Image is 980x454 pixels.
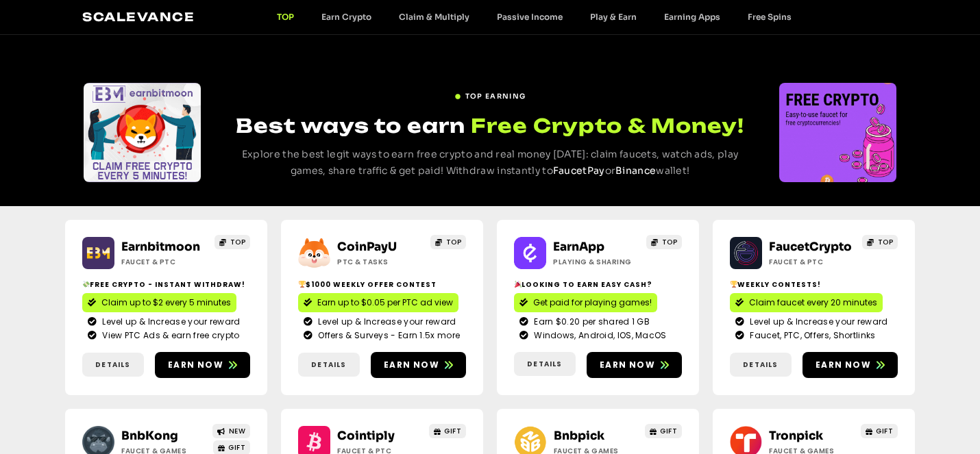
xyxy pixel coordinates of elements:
[444,426,461,436] span: GIFT
[446,237,462,247] span: TOP
[84,83,201,182] div: Slides
[155,352,250,378] a: Earn now
[749,297,877,309] span: Claim faucet every 20 minutes
[862,235,898,249] a: TOP
[554,429,604,443] a: Bnbpick
[515,281,522,288] img: 🎉
[121,240,200,254] a: Earnbitmoon
[317,297,453,309] span: Earn up to $0.05 per PTC ad view
[615,164,656,177] a: Binance
[587,352,682,378] a: Earn now
[82,293,236,312] a: Claim up to $2 every 5 minutes
[660,426,677,436] span: GIFT
[861,424,898,438] a: GIFT
[230,237,246,247] span: TOP
[743,360,778,370] span: Details
[769,240,852,254] a: FaucetCrypto
[769,257,855,267] h2: Faucet & PTC
[298,293,458,312] a: Earn up to $0.05 per PTC ad view
[429,424,467,438] a: GIFT
[315,329,460,342] span: Offers & Surveys - Earn 1.5x more
[121,257,207,267] h2: Faucet & PTC
[746,316,887,328] span: Level up & Increase your reward
[876,426,893,436] span: GIFT
[371,352,466,378] a: Earn now
[816,359,871,371] span: Earn now
[430,235,466,249] a: TOP
[553,164,605,177] a: FaucetPay
[530,329,666,342] span: Windows, Android, IOS, MacOS
[337,257,423,267] h2: ptc & Tasks
[553,257,639,267] h2: Playing & Sharing
[803,352,898,378] a: Earn now
[227,147,754,179] p: Explore the best legit ways to earn free crypto and real money [DATE]: claim faucets, watch ads, ...
[82,10,195,24] a: Scalevance
[337,240,397,254] a: CoinPayU
[263,12,308,22] a: TOP
[645,424,683,438] a: GIFT
[236,114,465,138] span: Best ways to earn
[514,352,576,376] a: Details
[168,359,223,371] span: Earn now
[746,329,875,342] span: Faucet, PTC, Offers, Shortlinks
[298,353,360,377] a: Details
[212,424,250,438] a: NEW
[298,279,466,290] h2: $1000 Weekly Offer contest
[299,281,306,288] img: 🏆
[514,293,657,312] a: Get paid for playing games!
[228,442,245,453] span: GIFT
[646,235,682,249] a: TOP
[315,316,456,328] span: Level up & Increase your reward
[734,12,805,22] a: Free Spins
[527,359,562,369] span: Details
[308,12,385,22] a: Earn Crypto
[121,429,178,443] a: BnbKong
[533,297,652,309] span: Get paid for playing games!
[311,360,346,370] span: Details
[471,112,744,139] span: Free Crypto & Money!
[263,12,805,22] nav: Menu
[769,429,823,443] a: Tronpick
[454,86,526,101] a: TOP EARNING
[650,12,734,22] a: Earning Apps
[229,426,246,436] span: NEW
[95,360,130,370] span: Details
[215,235,250,249] a: TOP
[82,353,144,377] a: Details
[731,281,737,288] img: 🏆
[82,279,250,290] h2: Free crypto - Instant withdraw!
[553,240,604,254] a: EarnApp
[465,91,526,101] span: TOP EARNING
[483,12,576,22] a: Passive Income
[662,237,678,247] span: TOP
[99,329,239,342] span: View PTC Ads & earn free crypto
[779,83,896,182] div: Slides
[576,12,650,22] a: Play & Earn
[514,279,682,290] h2: Looking to Earn Easy Cash?
[730,353,792,377] a: Details
[730,279,898,290] h2: Weekly contests!
[99,316,240,328] span: Level up & Increase your reward
[83,281,90,288] img: 💸
[730,293,883,312] a: Claim faucet every 20 minutes
[530,316,650,328] span: Earn $0.20 per shared 1 GB
[385,12,483,22] a: Claim & Multiply
[600,359,655,371] span: Earn now
[101,297,231,309] span: Claim up to $2 every 5 minutes
[878,237,894,247] span: TOP
[337,429,395,443] a: Cointiply
[384,359,439,371] span: Earn now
